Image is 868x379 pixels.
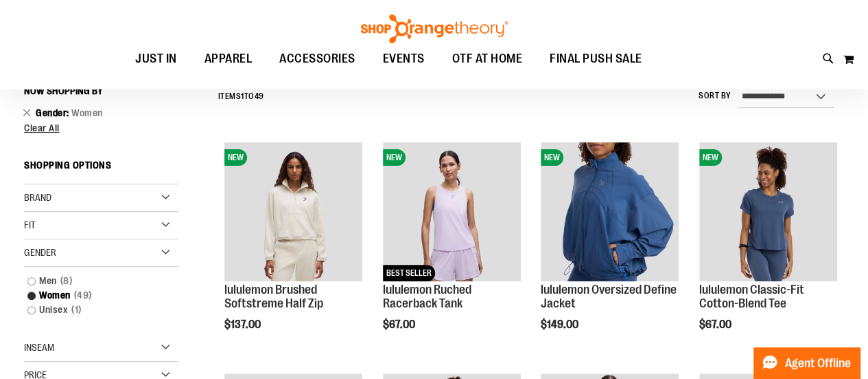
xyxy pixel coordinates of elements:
[68,303,85,317] span: 1
[191,43,266,74] a: APPAREL
[255,91,264,101] span: 49
[24,219,36,230] span: Fit
[699,90,731,102] label: Sort By
[241,91,244,101] span: 1
[383,283,471,310] a: lululemon Ruched Racerback Tank
[785,357,851,370] span: Agent Offline
[224,142,362,281] img: lululemon Brushed Softstreme Half Zip
[24,123,178,133] a: Clear All
[218,136,369,366] div: product
[24,247,56,258] span: Gender
[383,318,417,331] span: $67.00
[21,288,169,303] a: Women49
[699,142,837,283] a: lululemon Classic-Fit Cotton-Blend TeeNEW
[24,79,110,102] button: Now Shopping by
[699,283,804,310] a: lululemon Classic-Fit Cotton-Blend Tee
[204,43,253,74] span: APPAREL
[21,303,169,317] a: Unisex1
[438,43,537,75] a: OTF AT HOME
[699,318,734,331] span: $67.00
[383,265,435,281] span: BEST SELLER
[699,149,722,166] span: NEW
[541,149,563,166] span: NEW
[753,347,860,379] button: Agent Offline
[541,142,679,281] img: lululemon Oversized Define Jacket
[224,142,362,283] a: lululemon Brushed Softstreme Half ZipNEW
[224,318,263,331] span: $137.00
[24,192,51,203] span: Brand
[218,86,264,107] h2: Items to
[24,153,178,184] strong: Shopping Options
[699,142,837,281] img: lululemon Classic-Fit Cotton-Blend Tee
[541,142,679,283] a: lululemon Oversized Define JacketNEW
[224,283,323,310] a: lululemon Brushed Softstreme Half Zip
[24,342,54,353] span: Inseam
[536,43,656,75] a: FINAL PUSH SALE
[71,288,95,303] span: 49
[266,43,369,75] a: ACCESSORIES
[369,43,438,75] a: EVENTS
[541,318,580,331] span: $149.00
[21,274,169,288] a: Men8
[376,136,528,366] div: product
[224,149,247,166] span: NEW
[279,43,355,74] span: ACCESSORIES
[36,107,71,118] span: Gender
[550,43,642,74] span: FINAL PUSH SALE
[24,122,60,133] span: Clear All
[452,43,523,74] span: OTF AT HOME
[534,136,685,366] div: product
[383,142,521,283] a: lululemon Ruched Racerback TankNEWBEST SELLER
[383,149,406,166] span: NEW
[383,43,425,74] span: EVENTS
[135,43,177,74] span: JUST IN
[692,136,844,366] div: product
[57,274,76,288] span: 8
[383,142,521,281] img: lululemon Ruched Racerback Tank
[71,107,103,118] span: Women
[359,14,510,43] img: Shop Orangetheory
[121,43,191,75] a: JUST IN
[541,283,677,310] a: lululemon Oversized Define Jacket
